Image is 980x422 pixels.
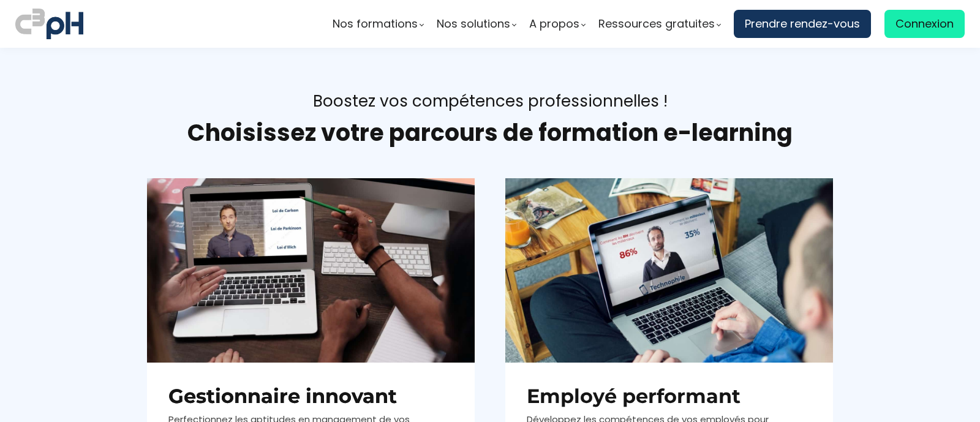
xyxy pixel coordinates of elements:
[745,15,860,33] span: Prendre rendez-vous
[895,15,954,33] span: Connexion
[437,15,510,33] span: Nos solutions
[168,384,397,408] b: Gestionnaire innovant
[333,15,418,33] span: Nos formations
[15,6,83,42] img: logo C3PH
[734,10,871,38] a: Prendre rendez-vous
[527,384,741,408] strong: Employé performant
[598,15,715,33] span: Ressources gratuites
[529,15,579,33] span: A propos
[884,10,965,38] a: Connexion
[147,118,833,148] h1: Choisissez votre parcours de formation e-learning
[147,91,833,112] div: Boostez vos compétences professionnelles !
